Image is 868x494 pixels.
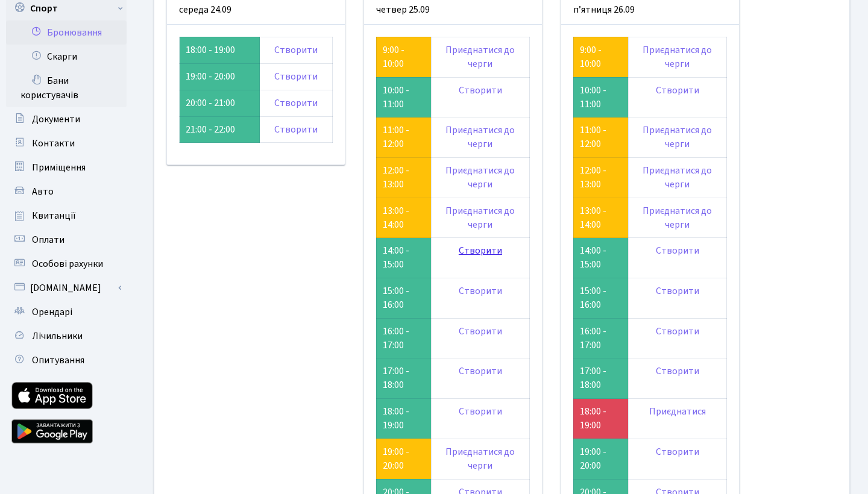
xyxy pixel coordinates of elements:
span: Приміщення [32,161,86,174]
a: Створити [459,405,502,418]
td: 10:00 - 11:00 [573,77,628,117]
a: Створити [459,284,502,298]
a: Приєднатися до черги [445,204,515,231]
a: Оплати [6,228,127,252]
td: 18:00 - 19:00 [180,37,260,63]
td: 10:00 - 11:00 [376,77,431,117]
td: 18:00 - 19:00 [376,399,431,439]
a: Приєднатися до черги [643,43,712,70]
span: Лічильники [32,330,83,343]
a: Контакти [6,131,127,155]
td: 15:00 - 16:00 [573,278,628,319]
a: 11:00 - 12:00 [580,123,606,151]
a: 9:00 - 10:00 [383,43,404,70]
a: Приєднатися до черги [445,43,515,70]
td: 21:00 - 22:00 [180,116,260,143]
a: Приєднатися [649,405,706,418]
a: Документи [6,107,127,131]
td: 15:00 - 16:00 [376,278,431,319]
a: Приєднатися до черги [445,123,515,151]
a: 13:00 - 14:00 [383,204,409,231]
td: 14:00 - 15:00 [573,238,628,278]
a: Створити [274,43,318,57]
td: 19:00 - 20:00 [573,439,628,479]
a: Створити [274,123,318,136]
a: 18:00 - 19:00 [580,405,606,432]
a: Створити [459,325,502,338]
span: Орендарі [32,305,72,319]
a: Приєднатися до черги [643,123,712,151]
a: 13:00 - 14:00 [580,204,606,231]
a: Створити [656,244,699,257]
a: 12:00 - 13:00 [580,164,606,191]
a: Приміщення [6,155,127,180]
a: 12:00 - 13:00 [383,164,409,191]
td: 17:00 - 18:00 [573,358,628,399]
a: Створити [656,284,699,298]
span: Контакти [32,137,75,150]
span: Особові рахунки [32,257,103,270]
a: Приєднатися до черги [643,204,712,231]
a: Створити [656,445,699,458]
a: [DOMAIN_NAME] [6,276,127,300]
a: Скарги [6,45,127,69]
a: Приєднатися до черги [643,164,712,191]
a: 9:00 - 10:00 [580,43,602,70]
td: 14:00 - 15:00 [376,238,431,278]
span: Документи [32,113,80,126]
td: 19:00 - 20:00 [180,63,260,90]
span: Опитування [32,354,84,367]
span: Оплати [32,233,64,246]
a: Особові рахунки [6,252,127,276]
span: Квитанції [32,209,76,222]
a: Бани користувачів [6,69,127,107]
a: Створити [459,364,502,378]
a: Створити [459,84,502,97]
a: Опитування [6,348,127,372]
a: 11:00 - 12:00 [383,123,409,151]
a: Лічильники [6,324,127,348]
a: Авто [6,180,127,204]
a: Створити [656,325,699,338]
td: 16:00 - 17:00 [376,318,431,358]
a: Створити [656,84,699,97]
a: 19:00 - 20:00 [383,445,409,472]
a: Створити [274,70,318,83]
span: Авто [32,185,54,198]
a: Створити [459,244,502,257]
a: Створити [274,96,318,110]
a: Орендарі [6,300,127,324]
a: Приєднатися до черги [445,164,515,191]
a: Приєднатися до черги [445,445,515,472]
a: Квитанції [6,204,127,228]
td: 17:00 - 18:00 [376,358,431,399]
td: 20:00 - 21:00 [180,90,260,116]
a: Створити [656,364,699,378]
td: 16:00 - 17:00 [573,318,628,358]
a: Бронювання [6,20,127,45]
